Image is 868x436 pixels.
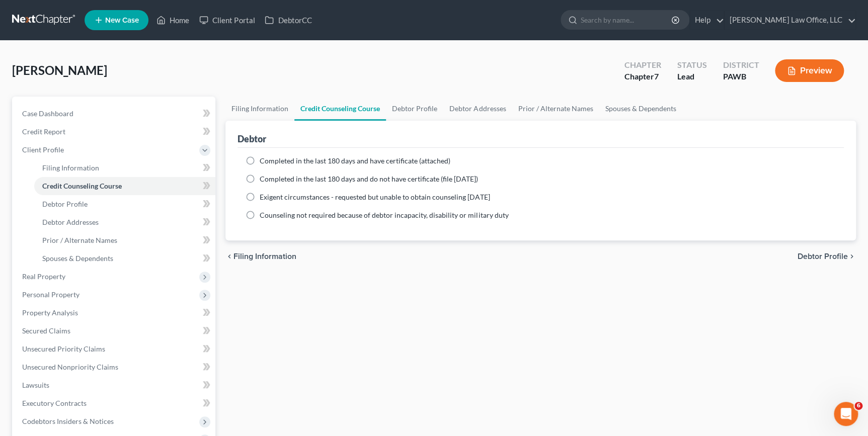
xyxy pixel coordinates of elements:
[723,59,759,71] div: District
[225,252,233,260] i: chevron_left
[22,127,65,136] span: Credit Report
[798,252,848,260] span: Debtor Profile
[775,59,844,82] button: Preview
[225,97,294,121] a: Filing Information
[238,133,266,145] div: Debtor
[22,326,70,335] span: Secured Claims
[260,193,490,201] span: Exigent circumstances - requested but unable to obtain counseling [DATE]
[848,252,856,260] i: chevron_right
[34,213,215,231] a: Debtor Addresses
[42,163,99,172] span: Filing Information
[260,156,450,165] span: Completed in the last 180 days and have certificate (attached)
[194,11,260,29] a: Client Portal
[443,97,512,121] a: Debtor Addresses
[22,363,118,371] span: Unsecured Nonpriority Claims
[723,71,759,82] div: PAWB
[22,145,64,154] span: Client Profile
[599,97,682,121] a: Spouses & Dependents
[34,159,215,177] a: Filing Information
[294,97,386,121] a: Credit Counseling Course
[14,358,215,376] a: Unsecured Nonpriority Claims
[654,71,658,81] span: 7
[14,105,215,123] a: Case Dashboard
[22,290,80,299] span: Personal Property
[42,218,99,226] span: Debtor Addresses
[42,182,122,190] span: Credit Counseling Course
[624,71,661,82] div: Chapter
[233,252,296,260] span: Filing Information
[22,272,65,281] span: Real Property
[14,322,215,340] a: Secured Claims
[151,11,194,29] a: Home
[22,308,78,317] span: Property Analysis
[42,236,117,244] span: Prior / Alternate Names
[22,109,73,118] span: Case Dashboard
[14,394,215,412] a: Executory Contracts
[34,177,215,195] a: Credit Counseling Course
[225,252,296,260] button: chevron_left Filing Information
[14,304,215,322] a: Property Analysis
[690,11,724,29] a: Help
[581,11,673,29] input: Search by name...
[260,211,508,219] span: Counseling not required because of debtor incapacity, disability or military duty
[22,417,114,425] span: Codebtors Insiders & Notices
[834,402,858,426] iframe: Intercom live chat
[725,11,855,29] a: [PERSON_NAME] Law Office, LLC
[34,195,215,213] a: Debtor Profile
[22,344,105,353] span: Unsecured Priority Claims
[42,254,113,263] span: Spouses & Dependents
[624,59,661,71] div: Chapter
[677,71,706,82] div: Lead
[14,123,215,141] a: Credit Report
[260,175,478,183] span: Completed in the last 180 days and do not have certificate (file [DATE])
[12,63,107,77] span: [PERSON_NAME]
[14,376,215,394] a: Lawsuits
[854,402,862,410] span: 6
[512,97,599,121] a: Prior / Alternate Names
[34,249,215,268] a: Spouses & Dependents
[386,97,443,121] a: Debtor Profile
[22,381,49,389] span: Lawsuits
[677,59,706,71] div: Status
[22,399,87,407] span: Executory Contracts
[798,252,856,260] button: Debtor Profile chevron_right
[42,200,88,208] span: Debtor Profile
[105,17,139,24] span: New Case
[14,340,215,358] a: Unsecured Priority Claims
[260,11,317,29] a: DebtorCC
[34,231,215,249] a: Prior / Alternate Names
